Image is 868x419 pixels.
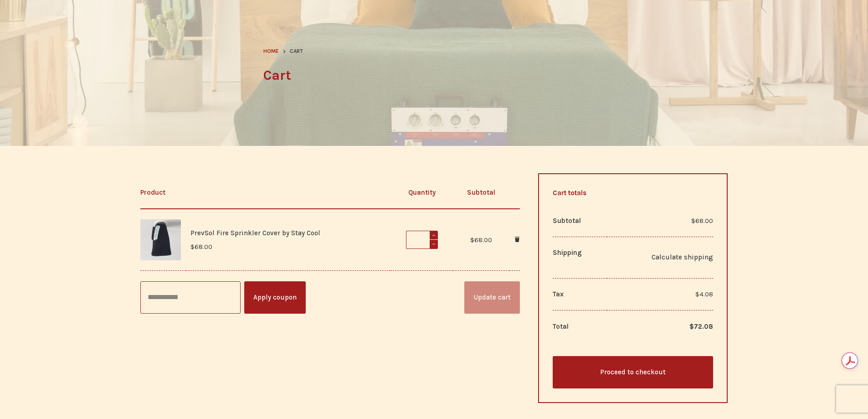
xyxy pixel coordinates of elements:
[263,48,279,54] span: Home
[470,236,474,244] span: $
[691,217,713,225] bdi: 68.00
[514,236,520,244] a: Remove PrevSol Fire Sprinkler Cover by Stay Cool from cart
[553,237,607,278] th: Shipping
[190,229,320,237] a: PrevSol Fire Sprinkler Cover by Stay Cool
[553,278,607,310] th: Tax
[263,47,279,56] a: Home
[553,310,607,342] th: Total
[689,322,713,331] bdi: 72.08
[453,176,509,209] th: Subtotal
[7,4,35,31] button: Open LiveChat chat widget
[695,290,699,298] span: $
[190,243,212,251] bdi: 68.00
[470,236,492,244] bdi: 68.00
[190,243,195,251] span: $
[406,231,438,249] input: Product quantity
[695,290,713,298] span: 4.08
[290,47,303,56] span: Cart
[691,217,695,225] span: $
[390,176,452,209] th: Quantity
[612,252,714,263] a: Calculate shipping
[244,281,306,314] button: Apply coupon
[140,176,391,209] th: Product
[553,205,607,237] th: Subtotal
[263,65,605,86] h1: Cart
[464,281,520,314] button: Update cart
[553,188,714,198] h2: Cart totals
[553,356,714,388] a: Proceed to checkout
[689,322,694,331] span: $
